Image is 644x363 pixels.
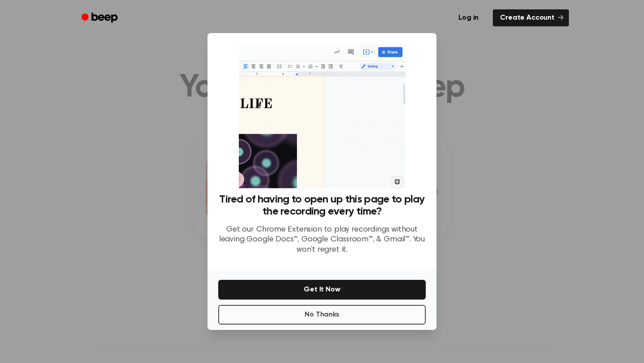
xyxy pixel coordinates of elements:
button: No Thanks [218,305,426,325]
a: Log in [449,8,487,28]
a: Create Account [493,9,569,26]
img: Beep extension in action [239,44,405,188]
a: Beep [75,9,126,27]
button: Get It Now [218,280,426,300]
p: Get our Chrome Extension to play recordings without leaving Google Docs™, Google Classroom™, & Gm... [218,225,426,255]
h3: Tired of having to open up this page to play the recording every time? [218,194,426,218]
